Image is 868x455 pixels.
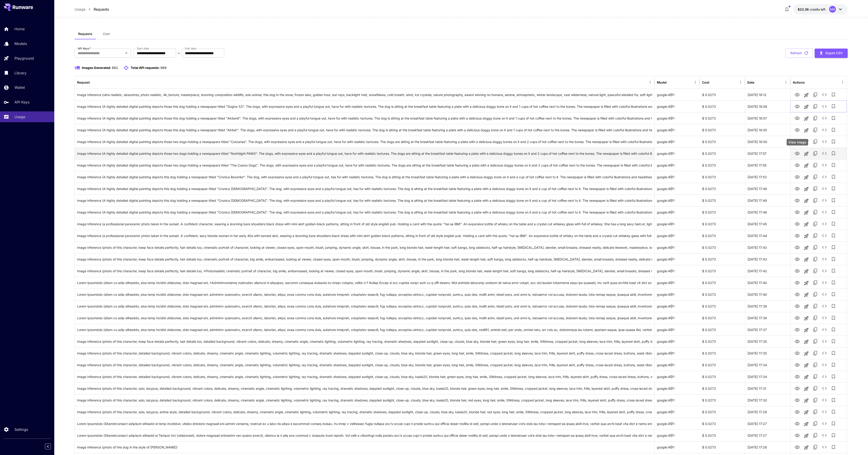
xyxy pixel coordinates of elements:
[829,384,838,393] button: Add to library
[700,253,745,265] div: $ 0.0273
[802,173,811,182] button: Launch in playground
[793,80,805,84] div: Actions
[700,382,745,394] div: $ 0.0273
[700,371,745,382] div: $ 0.0273
[655,206,700,218] div: google:4@1
[829,372,838,381] button: Add to library
[14,70,26,76] p: Library
[793,407,802,416] button: View Image
[820,443,829,452] button: See details
[802,408,811,417] button: Launch in playground
[75,7,85,12] a: Usage
[755,79,761,85] button: Sort
[700,406,745,418] div: $ 0.0273
[802,255,811,264] button: Launch in playground
[829,431,838,440] button: Add to library
[745,148,790,159] div: 27 Aug, 2025 17:57
[657,80,667,84] div: Model
[745,312,790,324] div: 27 Aug, 2025 17:38
[160,66,167,70] span: 669
[785,49,813,58] button: Refresh
[811,443,820,452] button: Copy TaskUUID
[820,278,829,287] button: See details
[811,349,820,358] button: Copy TaskUUID
[802,361,811,370] button: Launch in playground
[793,372,802,381] button: View Image
[793,254,802,264] button: View Image
[700,300,745,312] div: $ 0.0273
[829,419,838,428] button: Add to library
[700,148,745,159] div: $ 0.0273
[793,243,802,252] button: View Image
[700,159,745,171] div: $ 0.0273
[793,337,802,346] button: View Image
[710,79,716,85] button: Sort
[802,349,811,358] button: Launch in playground
[802,314,811,323] button: Launch in playground
[655,277,700,288] div: google:4@1
[793,172,802,181] button: View Image
[798,7,826,12] div: $23.36061
[829,149,838,158] button: Add to library
[745,159,790,171] div: 27 Aug, 2025 17:55
[793,290,802,299] button: View Image
[811,360,820,369] button: Copy TaskUUID
[802,420,811,429] button: Launch in playground
[811,90,820,99] button: Copy TaskUUID
[802,431,811,440] button: Launch in playground
[94,7,109,12] p: Requests
[14,41,27,46] p: Models
[829,325,838,334] button: Add to library
[655,335,700,347] div: google:4@1
[90,79,97,85] button: Sort
[811,243,820,252] button: Copy TaskUUID
[700,418,745,429] div: $ 0.0273
[702,80,709,84] div: Cost
[811,196,820,205] button: Copy TaskUUID
[820,396,829,405] button: See details
[793,442,802,452] button: View Image
[802,208,811,217] button: Launch in playground
[793,266,802,275] button: View Image
[745,300,790,312] div: 27 Aug, 2025 17:39
[829,255,838,264] button: Add to library
[655,242,700,253] div: google:4@1
[655,347,700,359] div: google:4@1
[745,406,790,418] div: 27 Aug, 2025 17:29
[655,171,700,183] div: google:4@1
[655,112,700,124] div: google:4@1
[745,206,790,218] div: 27 Aug, 2025 17:48
[810,7,826,11] span: credits left
[745,371,790,382] div: 27 Aug, 2025 17:34
[745,394,790,406] div: 27 Aug, 2025 17:30
[737,79,744,85] button: Menu
[798,7,810,11] span: $23.36
[829,407,838,416] button: Add to library
[793,313,802,322] button: View Image
[839,79,846,85] button: Menu
[745,195,790,206] div: 27 Aug, 2025 17:49
[745,382,790,394] div: 27 Aug, 2025 17:31
[185,47,196,50] label: End date
[793,184,802,193] button: View Image
[700,335,745,347] div: $ 0.0273
[103,32,110,36] span: Cost
[829,302,838,311] button: Add to library
[745,418,790,429] div: 27 Aug, 2025 17:27
[793,4,848,14] button: $23.36061NM
[820,431,829,440] button: See details
[829,349,838,358] button: Add to library
[700,195,745,206] div: $ 0.0273
[655,195,700,206] div: google:4@1
[802,267,811,276] button: Launch in playground
[745,324,790,335] div: 27 Aug, 2025 17:37
[787,139,808,145] div: View Image
[802,220,811,229] button: Launch in playground
[747,80,754,84] div: Date
[829,231,838,240] button: Add to library
[820,302,829,311] button: See details
[811,137,820,146] button: Copy TaskUUID
[655,418,700,429] div: google:4@1
[815,49,848,58] button: Export CSV
[700,429,745,441] div: $ 0.0273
